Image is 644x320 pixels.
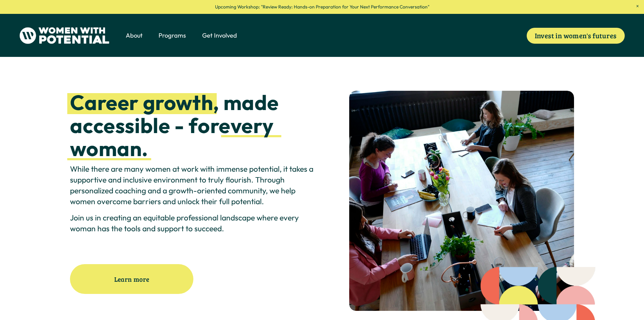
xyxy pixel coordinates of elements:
a: Invest in women's futures [527,28,625,44]
a: folder dropdown [159,31,186,41]
span: Get Involved [202,31,237,40]
span: About [126,31,143,40]
a: folder dropdown [126,31,143,41]
img: Women With Potential [19,27,110,44]
a: folder dropdown [202,31,237,41]
strong: , made accessible - for [70,89,283,138]
p: While there are many women at work with immense potential, it takes a supportive and inclusive en... [70,164,320,207]
span: Programs [159,31,186,40]
strong: Career growth [70,89,213,115]
p: Join us in creating an equitable professional landscape where every woman has the tools and suppo... [70,212,320,234]
a: Learn more [70,264,193,294]
strong: every woman. [70,112,278,162]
